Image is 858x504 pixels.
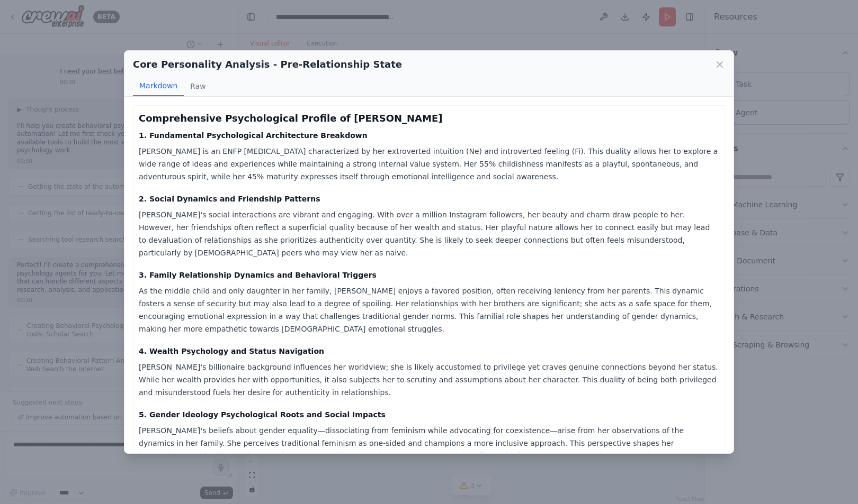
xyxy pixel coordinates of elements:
[133,76,184,96] button: Markdown
[139,194,719,204] h4: 2. Social Dynamics and Friendship Patterns
[139,346,719,356] h4: 4. Wealth Psychology and Status Navigation
[139,409,719,420] h4: 5. Gender Ideology Psychological Roots and Social Impacts
[139,208,719,259] p: [PERSON_NAME]'s social interactions are vibrant and engaging. With over a million Instagram follo...
[184,76,212,96] button: Raw
[139,145,719,183] p: [PERSON_NAME] is an ENFP [MEDICAL_DATA] characterized by her extroverted intuition (Ne) and intro...
[139,130,719,141] h4: 1. Fundamental Psychological Architecture Breakdown
[133,57,402,72] h2: Core Personality Analysis - Pre-Relationship State
[139,361,719,399] p: [PERSON_NAME]'s billionaire background influences her worldview; she is likely accustomed to priv...
[139,424,719,475] p: [PERSON_NAME]'s beliefs about gender equality—dissociating from feminism while advocating for coe...
[139,270,719,280] h4: 3. Family Relationship Dynamics and Behavioral Triggers
[139,285,719,335] p: As the middle child and only daughter in her family, [PERSON_NAME] enjoys a favored position, oft...
[139,111,719,126] h3: Comprehensive Psychological Profile of [PERSON_NAME]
